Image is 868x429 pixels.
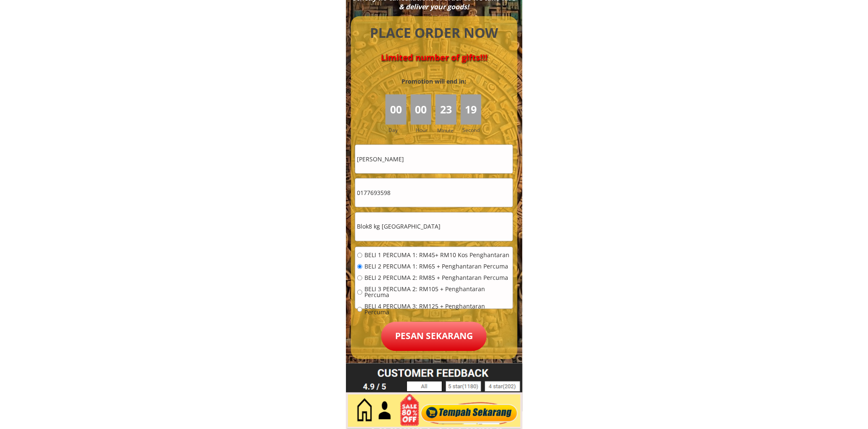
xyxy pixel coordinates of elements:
[463,126,483,134] h3: Second
[361,53,508,63] h4: Limited number of gifts!!!
[437,126,456,134] h3: Minute
[364,287,511,298] span: BELI 3 PERCUMA 2: RM105 + Penghantaran Percuma
[416,126,433,134] h3: Hour
[364,253,511,258] span: BELI 1 PERCUMA 1: RM45+ RM10 Kos Penghantaran
[388,126,409,134] h3: Day
[386,77,481,86] h3: Promotion will end in:
[355,179,513,207] input: Telefon
[364,264,511,270] span: BELI 2 PERCUMA 1: RM65 + Penghantaran Percuma
[355,213,513,241] input: Alamat
[381,322,487,351] p: Pesan sekarang
[364,304,511,316] span: BELI 4 PERCUMA 3: RM125 + Penghantaran Percuma
[355,145,513,174] input: Nama
[361,24,508,42] h4: PLACE ORDER NOW
[364,275,511,281] span: BELI 2 PERCUMA 2: RM85 + Penghantaran Percuma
